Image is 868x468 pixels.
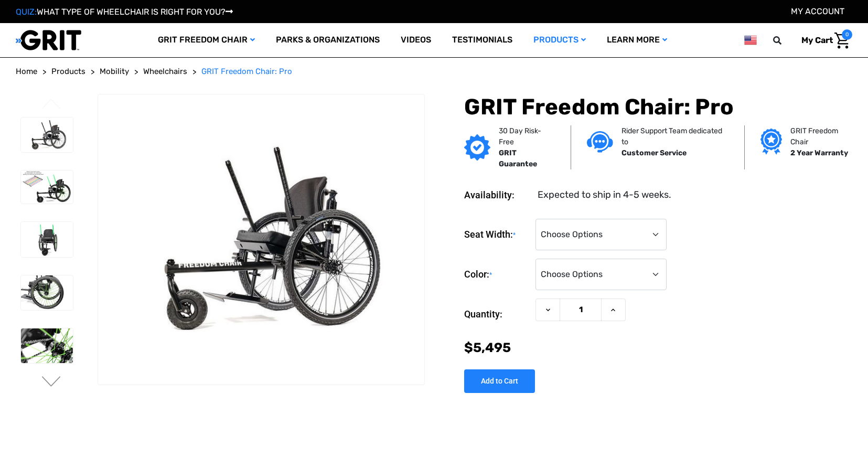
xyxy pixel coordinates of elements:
p: 30 Day Risk-Free [499,125,555,147]
img: GRIT Freedom Chair Pro: front view of Pro model all terrain wheelchair with green lever wraps and... [21,222,73,257]
span: Wheelchairs [143,67,187,76]
a: Products [51,66,85,78]
a: Learn More [596,23,678,57]
span: Products [51,67,85,76]
input: Add to Cart [464,369,535,393]
img: Cart [834,33,850,49]
a: Home [16,66,37,78]
a: Parks & Organizations [265,23,390,57]
a: Wheelchairs [143,66,187,78]
a: Mobility [100,66,129,78]
span: 0 [842,29,852,40]
img: GRIT Guarantee [464,134,490,161]
strong: GRIT Guarantee [499,148,537,168]
nav: Breadcrumb [16,66,852,78]
span: Mobility [100,67,129,76]
span: $5,495 [464,340,511,355]
dd: Expected to ship in 4-5 weeks. [538,188,671,202]
label: Quantity: [464,299,530,330]
img: GRIT Freedom Chair Pro: the Pro model shown including contoured Invacare Matrx seatback, Spinergy... [98,131,424,348]
img: Grit freedom [760,129,782,155]
img: GRIT All-Terrain Wheelchair and Mobility Equipment [16,29,81,51]
a: Testimonials [442,23,523,57]
button: Go to slide 3 of 3 [40,99,62,111]
label: Color: [464,259,530,291]
span: Home [16,67,37,76]
a: GRIT Freedom Chair: Pro [201,66,292,78]
img: GRIT Freedom Chair Pro: the Pro model shown including contoured Invacare Matrx seatback, Spinergy... [21,118,73,152]
img: GRIT Freedom Chair Pro: close up side view of Pro off road wheelchair model highlighting custom c... [21,275,73,310]
a: Cart with 0 items [794,29,852,51]
dt: Availability: [464,188,530,202]
img: GRIT Freedom Chair Pro: close up of one Spinergy wheel with green-colored spokes and upgraded dri... [21,328,73,363]
button: Go to slide 2 of 3 [40,376,62,389]
span: GRIT Freedom Chair: Pro [201,67,292,76]
span: QUIZ: [16,7,37,17]
label: Seat Width: [464,219,530,251]
strong: 2 Year Warranty [790,148,848,157]
a: Videos [390,23,442,57]
a: GRIT Freedom Chair [147,23,265,57]
a: Account [791,6,844,16]
span: My Cart [801,35,833,45]
img: GRIT Freedom Chair Pro: side view of Pro model with green lever wraps and spokes on Spinergy whee... [21,171,73,204]
strong: Customer Service [621,148,687,157]
a: QUIZ:WHAT TYPE OF WHEELCHAIR IS RIGHT FOR YOU? [16,7,233,17]
img: Customer service [587,131,613,153]
img: us.png [744,34,757,47]
p: Rider Support Team dedicated to [621,125,728,147]
input: Search [778,29,794,51]
p: GRIT Freedom Chair [790,125,856,147]
h1: GRIT Freedom Chair: Pro [464,94,852,120]
a: Products [523,23,596,57]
